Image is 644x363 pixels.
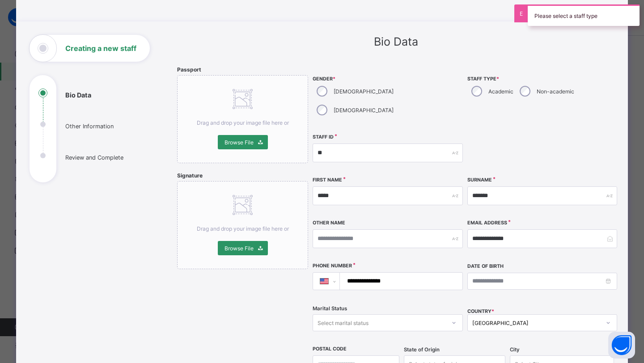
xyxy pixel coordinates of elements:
label: Other Name [313,220,345,226]
div: Drag and drop your image file here orBrowse File [177,181,308,269]
label: Surname [467,177,492,183]
span: Passport [177,66,201,73]
span: Browse File [225,139,254,146]
span: COUNTRY [467,308,494,314]
span: Staff Type [467,76,617,82]
span: State of Origin [404,346,440,353]
div: [GEOGRAPHIC_DATA] [472,320,601,326]
label: Academic [488,88,513,95]
label: Staff ID [313,134,334,140]
div: Drag and drop your image file here orBrowse File [177,75,308,163]
span: Signature [177,172,203,179]
span: Drag and drop your image file here or [197,119,289,126]
label: Non-academic [537,88,574,95]
span: Bio Data [374,35,418,48]
label: Postal Code [313,346,347,352]
div: Select marital status [318,314,369,331]
span: Gender [313,76,462,82]
label: Date of Birth [467,263,504,269]
span: City [510,346,520,353]
span: Drag and drop your image file here or [197,225,289,232]
label: Email Address [467,220,507,226]
label: [DEMOGRAPHIC_DATA] [334,107,394,114]
span: Browse File [225,245,254,252]
label: [DEMOGRAPHIC_DATA] [334,88,394,95]
span: Marital Status [313,305,347,312]
div: Please select a staff type [528,4,640,26]
button: Open asap [608,332,635,359]
label: Phone Number [313,263,352,269]
h1: Creating a new staff [65,45,136,52]
label: First Name [313,177,342,183]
